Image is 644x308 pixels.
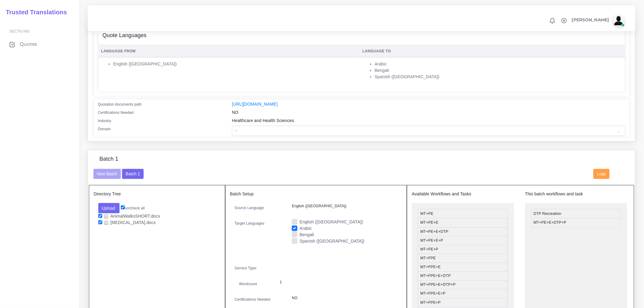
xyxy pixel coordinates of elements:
[593,169,610,179] button: Logs
[418,298,508,307] li: MT+FPE+P
[292,203,397,209] p: English ([GEOGRAPHIC_DATA])
[98,45,359,58] th: Language From
[235,265,257,271] label: Service Type:
[418,280,508,289] li: MT+FPE+E+DTP+P
[98,126,111,132] label: Domain
[98,102,142,107] label: Quotation documents path
[122,171,143,176] a: Batch 1
[418,236,508,245] li: MT+PE+E+P
[235,221,264,226] label: Target Languages
[613,15,625,27] img: avatar
[9,29,30,33] span: Sections
[418,254,508,263] li: MT+FPE
[20,41,37,47] span: Quotes
[292,295,397,301] p: NO
[531,209,621,219] li: DTP Recreation
[375,61,622,67] li: Arabic
[94,191,220,197] h5: Directory Tree
[299,238,364,244] label: Spanish ([GEOGRAPHIC_DATA])
[113,61,356,67] li: English ([GEOGRAPHIC_DATA])
[359,45,625,58] th: Language To
[375,74,622,80] li: Spanish ([GEOGRAPHIC_DATA])
[418,227,508,236] li: MT+PE+E+DTP
[418,263,508,272] li: MT+FPE+E
[299,232,314,238] label: Bengali
[227,109,630,117] div: NO
[121,205,125,209] input: un/check all
[100,156,118,163] h4: Batch 1
[2,9,67,16] h2: Trusted Translations
[5,38,75,51] a: Quotes
[525,191,627,197] h5: This batch workflows and task
[418,245,508,254] li: MT+PE+P
[280,279,393,285] p: 1
[235,205,264,211] label: Source Language
[122,169,143,179] button: Batch 1
[2,7,67,17] a: Trusted Translations
[103,32,147,39] h4: Quote Languages
[418,271,508,281] li: MT+FPE+E+DTP
[235,297,271,302] label: Certifications Needed
[418,218,508,227] li: MT+PE+E
[569,15,627,27] a: [PERSON_NAME]avatar
[102,220,158,226] a: [MEDICAL_DATA].docx
[93,169,121,179] button: New Batch
[412,191,514,197] h5: Available Workflows and Tasks
[572,18,609,22] span: [PERSON_NAME]
[597,171,606,176] span: Logs
[98,203,120,213] button: Upload
[418,289,508,298] li: MT+FPE+E+P
[239,281,257,287] label: Wordcount
[227,117,630,126] div: Healthcare and Health Sciences
[102,213,163,219] a: AnimalWalksSHORT.docx
[299,225,312,232] label: Arabic
[299,219,363,225] label: English ([GEOGRAPHIC_DATA])
[98,110,134,115] label: Certifications Needed
[418,209,508,219] li: MT+PE
[93,171,121,176] a: New Batch
[375,67,622,74] li: Bengali
[121,205,145,211] label: un/check all
[531,218,621,227] li: MT+PE+E+DTP+P
[232,102,278,107] a: [URL][DOMAIN_NAME]
[98,118,111,124] label: Industry
[230,191,402,197] h5: Batch Setup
